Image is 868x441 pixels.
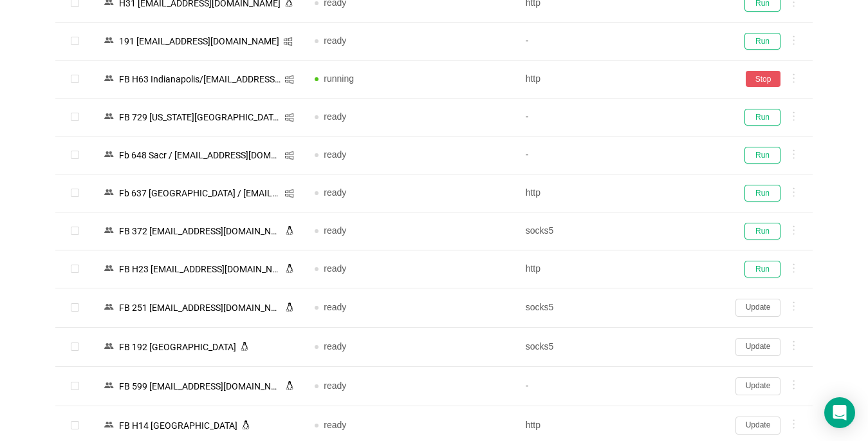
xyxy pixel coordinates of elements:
span: running [324,73,354,84]
i: icon: windows [284,189,294,198]
button: Run [744,33,780,50]
div: FB H14 [GEOGRAPHIC_DATA] [115,417,241,434]
span: ready [324,187,346,198]
div: Open Intercom Messenger [824,397,855,428]
button: Update [735,299,780,317]
td: - [515,99,726,136]
td: socks5 [515,328,726,367]
button: Update [735,417,780,435]
span: ready [324,35,346,46]
td: socks5 [515,212,726,250]
span: ready [324,302,346,312]
td: http [515,174,726,212]
i: icon: windows [283,37,293,46]
div: FB 372 [EMAIL_ADDRESS][DOMAIN_NAME] [115,223,285,239]
div: FB 251 [EMAIL_ADDRESS][DOMAIN_NAME] [115,299,285,316]
div: FB 192 [GEOGRAPHIC_DATA] [115,339,240,355]
td: - [515,367,726,406]
div: FB 729 [US_STATE][GEOGRAPHIC_DATA]/ [EMAIL_ADDRESS][DOMAIN_NAME] [115,109,284,126]
td: - [515,23,726,61]
td: http [515,61,726,99]
i: icon: windows [284,151,294,160]
button: Stop [746,71,780,87]
button: Run [744,223,780,239]
i: icon: windows [284,113,294,122]
button: Update [735,338,780,356]
td: socks5 [515,288,726,328]
div: 191 [EMAIL_ADDRESS][DOMAIN_NAME] [115,33,283,50]
span: ready [324,420,346,430]
span: ready [324,380,346,391]
button: Run [744,185,780,202]
span: ready [324,341,346,352]
button: Run [744,147,780,164]
span: ready [324,263,346,274]
span: ready [324,111,346,122]
i: icon: windows [284,75,294,84]
td: - [515,136,726,174]
td: http [515,250,726,288]
button: Update [735,377,780,395]
span: ready [324,225,346,236]
button: Run [744,109,780,126]
span: ready [324,149,346,160]
div: FB Н63 Indianapolis/[EMAIL_ADDRESS][DOMAIN_NAME] [1] [115,71,284,88]
div: FB Н23 [EMAIL_ADDRESS][DOMAIN_NAME] [115,261,285,277]
div: Fb 637 [GEOGRAPHIC_DATA] / [EMAIL_ADDRESS][DOMAIN_NAME] [115,185,284,202]
div: Fb 648 Sacr / [EMAIL_ADDRESS][DOMAIN_NAME] [115,147,284,164]
button: Run [744,261,780,277]
div: FB 599 [EMAIL_ADDRESS][DOMAIN_NAME] [115,378,285,395]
